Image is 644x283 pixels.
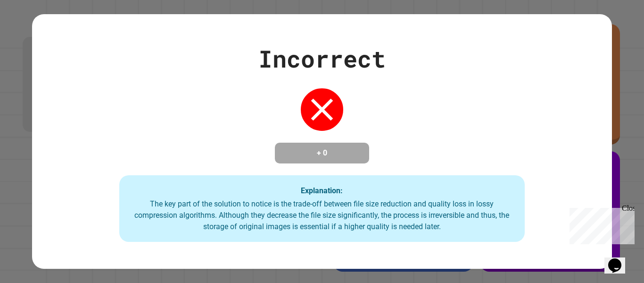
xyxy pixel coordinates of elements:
[4,4,65,60] div: Chat with us now!Close
[129,198,516,232] div: The key part of the solution to notice is the trade-off between file size reduction and quality l...
[566,204,635,244] iframe: chat widget
[604,245,635,274] iframe: chat widget
[258,41,386,77] div: Incorrect
[301,186,343,195] strong: Explanation:
[284,147,360,159] h4: + 0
